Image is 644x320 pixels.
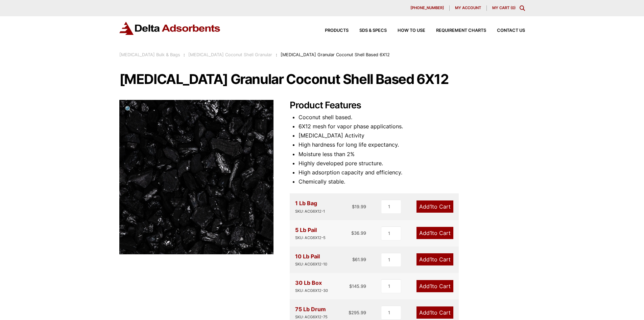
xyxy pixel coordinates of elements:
div: SKU: ACG6X12-30 [295,287,328,294]
li: High hardness for long life expectancy. [299,140,525,149]
a: Products [314,28,349,33]
h1: [MEDICAL_DATA] Granular Coconut Shell Based 6X12 [119,72,525,86]
a: Add1to Cart [416,306,453,319]
bdi: 36.99 [351,230,366,236]
bdi: 145.99 [349,283,366,289]
div: 1 Lb Bag [295,199,325,214]
a: My Cart (0) [492,5,516,10]
span: $ [352,257,355,262]
a: Add1to Cart [416,253,453,265]
li: [MEDICAL_DATA] Activity [299,131,525,140]
span: 1 [430,203,432,210]
span: $ [349,310,351,315]
span: : [276,52,277,57]
h2: Product Features [290,100,525,111]
li: 6X12 mesh for vapor phase applications. [299,122,525,131]
span: 1 [430,230,432,236]
span: How to Use [398,28,425,33]
bdi: 61.99 [352,257,366,262]
span: SDS & SPECS [359,28,387,33]
span: $ [352,204,355,209]
bdi: 295.99 [349,310,366,315]
li: Moisture less than 2% [299,150,525,159]
span: 1 [430,309,432,316]
div: 5 Lb Pail [295,226,326,241]
span: Contact Us [497,28,525,33]
a: Add1to Cart [416,200,453,213]
div: Toggle Modal Content [520,5,525,11]
a: [MEDICAL_DATA] Coconut Shell Granular [188,52,272,57]
a: My account [450,5,487,11]
li: Highly developed pore structure. [299,159,525,168]
span: 1 [430,283,432,290]
a: SDS & SPECS [349,28,387,33]
li: Chemically stable. [299,177,525,186]
span: 🔍 [125,105,133,113]
span: 0 [512,5,514,10]
span: $ [349,283,352,289]
a: Contact Us [486,28,525,33]
a: Add1to Cart [416,227,453,239]
span: [MEDICAL_DATA] Granular Coconut Shell Based 6X12 [281,52,390,57]
div: 10 Lb Pail [295,252,327,268]
div: SKU: ACG6X12-5 [295,235,326,241]
a: View full-screen image gallery [119,100,138,119]
span: [PHONE_NUMBER] [410,6,444,10]
span: My account [455,6,481,10]
a: Requirement Charts [425,28,486,33]
li: Coconut shell based. [299,113,525,122]
a: [MEDICAL_DATA] Bulk & Bags [119,52,180,57]
li: High adsorption capacity and efficiency. [299,168,525,177]
a: [PHONE_NUMBER] [405,5,450,11]
div: 30 Lb Box [295,278,328,294]
span: $ [351,230,354,236]
bdi: 19.99 [352,204,366,209]
span: Requirement Charts [436,28,486,33]
span: Products [325,28,349,33]
span: 1 [430,256,432,263]
span: : [184,52,185,57]
img: Delta Adsorbents [119,22,221,35]
a: Add1to Cart [416,280,453,292]
div: SKU: ACG6X12-10 [295,261,327,268]
div: SKU: ACG6X12-1 [295,208,325,215]
a: How to Use [387,28,425,33]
